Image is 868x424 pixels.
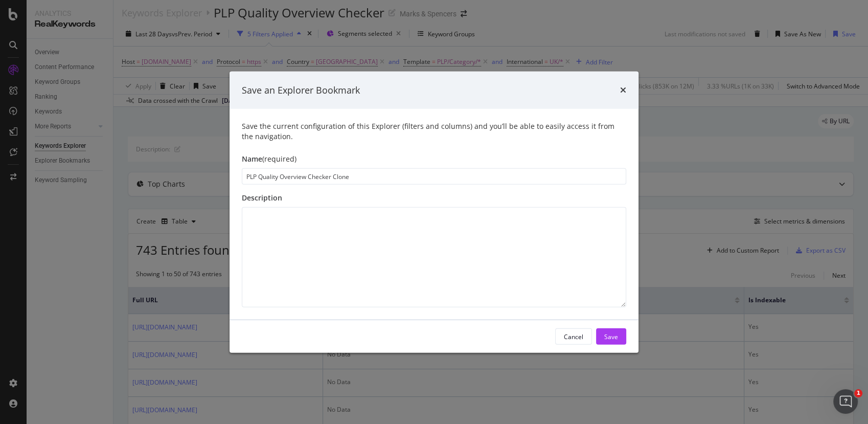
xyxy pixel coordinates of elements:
[564,332,583,341] div: Cancel
[604,332,618,341] div: Save
[242,193,626,203] div: Description
[620,83,626,97] div: times
[555,328,592,345] button: Cancel
[262,154,296,164] span: (required)
[854,389,862,397] span: 1
[242,168,626,185] input: Enter a name
[242,83,360,97] div: Save an Explorer Bookmark
[596,328,626,345] button: Save
[230,71,638,353] div: modal
[242,121,626,142] div: Save the current configuration of this Explorer (filters and columns) and you’ll be able to easil...
[242,154,262,164] span: Name
[833,389,858,414] iframe: Intercom live chat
